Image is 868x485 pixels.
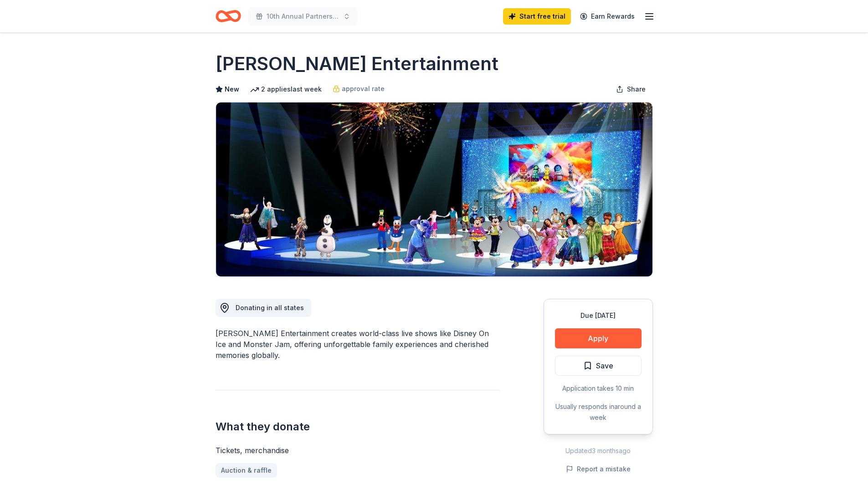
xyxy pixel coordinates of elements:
div: [PERSON_NAME] Entertainment creates world-class live shows like Disney On Ice and Monster Jam, of... [216,328,500,361]
button: Apply [555,328,642,348]
button: Report a mistake [566,464,631,475]
span: New [225,84,239,95]
a: Earn Rewards [575,8,640,25]
a: Auction & raffle [216,463,277,478]
div: Application takes 10 min [555,383,642,394]
a: Start free trial [503,8,571,25]
div: Usually responds in around a week [555,401,642,423]
button: Share [609,80,653,98]
div: Tickets, merchandise [216,445,500,456]
button: Save [555,356,642,376]
a: Home [216,5,241,27]
div: Due [DATE] [555,310,642,321]
span: approval rate [342,83,385,94]
div: Updated 3 months ago [544,445,653,456]
span: 10th Annual Partners for Justice [267,11,339,22]
h1: [PERSON_NAME] Entertainment [216,51,498,77]
span: Donating in all states [236,304,304,311]
img: Image for Feld Entertainment [216,102,652,276]
span: Share [627,84,646,95]
span: Save [596,360,613,372]
h2: What they donate [216,419,500,434]
a: approval rate [333,83,385,94]
div: 2 applies last week [250,84,322,95]
button: 10th Annual Partners for Justice [248,7,358,26]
